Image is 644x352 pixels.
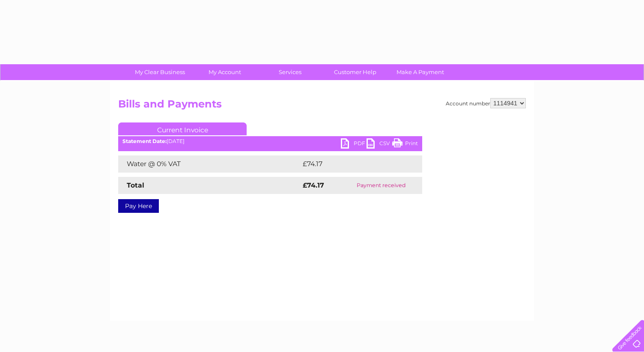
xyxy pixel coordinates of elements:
a: Print [392,138,418,151]
a: Services [255,64,325,80]
h2: Bills and Payments [118,98,526,114]
a: Current Invoice [118,122,247,135]
strong: Total [127,181,144,189]
a: My Account [190,64,260,80]
td: Payment received [340,177,422,194]
div: [DATE] [118,138,422,144]
strong: £74.17 [303,181,324,189]
a: PDF [341,138,367,151]
a: Customer Help [320,64,391,80]
div: Account number [446,98,526,108]
td: £74.17 [301,155,404,173]
a: CSV [367,138,392,151]
b: Statement Date: [122,138,167,144]
a: My Clear Business [125,64,195,80]
a: Pay Here [118,199,159,213]
td: Water @ 0% VAT [118,155,301,173]
a: Make A Payment [385,64,456,80]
